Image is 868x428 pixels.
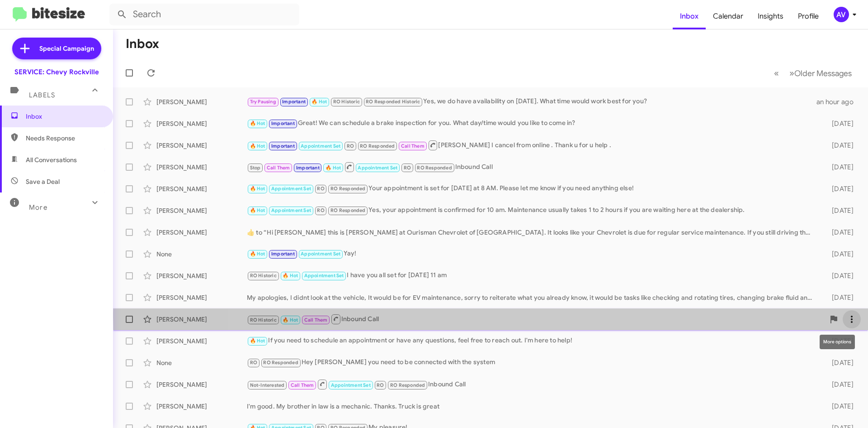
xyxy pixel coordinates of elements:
[817,184,861,193] div: [DATE]
[390,382,425,388] span: RO Responded
[296,165,320,171] span: Important
[29,203,47,212] span: More
[789,67,794,79] span: »
[311,99,327,105] span: 🔥 Hot
[301,251,340,257] span: Appointment Set
[330,207,365,213] span: RO Responded
[250,99,276,105] span: Try Pausing
[817,293,861,302] div: [DATE]
[325,165,341,171] span: 🔥 Hot
[333,99,360,105] span: RO Historic
[156,271,247,280] div: [PERSON_NAME]
[358,165,397,171] span: Appointment Set
[250,186,265,192] span: 🔥 Hot
[271,120,295,126] span: Important
[817,119,861,128] div: [DATE]
[250,382,285,388] span: Not-Interested
[247,118,817,129] div: Great! We can schedule a brake inspection for you. What day/time would you like to come in?
[401,143,425,149] span: Call Them
[817,163,861,172] div: [DATE]
[817,141,861,150] div: [DATE]
[26,155,77,164] span: All Conversations
[271,143,295,149] span: Important
[247,379,817,390] div: Inbound Call
[820,335,855,349] div: More options
[317,186,324,192] span: RO
[247,139,817,151] div: [PERSON_NAME] I cancel from online . Thank u for u help .
[250,360,257,365] span: RO
[791,3,826,29] a: Profile
[366,99,420,105] span: RO Responded Historic
[283,317,298,323] span: 🔥 Hot
[706,3,750,29] a: Calendar
[156,250,247,259] div: None
[794,68,852,78] span: Older Messages
[247,402,817,411] div: I'm good. My brother in law is a mechanic. Thanks. Truck is great
[817,402,861,411] div: [DATE]
[250,317,277,323] span: RO Historic
[250,338,265,344] span: 🔥 Hot
[14,67,99,77] div: SERVICE: Chevy Rockville
[750,3,791,29] a: Insights
[156,337,247,346] div: [PERSON_NAME]
[769,64,857,82] nav: Page navigation example
[247,161,817,173] div: Inbound Call
[109,4,299,25] input: Search
[271,186,311,192] span: Appointment Set
[247,183,817,194] div: Your appointment is set for [DATE] at 8 AM. Please let me know if you need anything else!
[156,228,247,237] div: [PERSON_NAME]
[247,270,817,281] div: I have you all set for [DATE] 11 am
[304,273,344,279] span: Appointment Set
[263,360,298,365] span: RO Responded
[156,358,247,367] div: None
[156,163,247,172] div: [PERSON_NAME]
[250,251,265,257] span: 🔥 Hot
[247,357,817,368] div: Hey [PERSON_NAME] you need to be connected with the system
[817,206,861,215] div: [DATE]
[247,336,817,346] div: If you need to schedule an appointment or have any questions, feel free to reach out. I'm here to...
[816,97,861,106] div: an hour ago
[250,165,261,171] span: Stop
[377,382,384,388] span: RO
[247,205,817,216] div: Yes, your appointment is confirmed for 10 am. Maintenance usually takes 1 to 2 hours if you are w...
[156,206,247,215] div: [PERSON_NAME]
[156,402,247,411] div: [PERSON_NAME]
[417,165,452,171] span: RO Responded
[347,143,354,149] span: RO
[156,293,247,302] div: [PERSON_NAME]
[834,7,849,22] div: AV
[360,143,395,149] span: RO Responded
[156,380,247,389] div: [PERSON_NAME]
[39,44,94,53] span: Special Campaign
[247,96,816,107] div: Yes, we do have availability on [DATE]. What time would work best for you?
[156,141,247,150] div: [PERSON_NAME]
[26,134,103,143] span: Needs Response
[247,228,817,237] div: ​👍​ to “ Hi [PERSON_NAME] this is [PERSON_NAME] at Ourisman Chevrolet of [GEOGRAPHIC_DATA]. It lo...
[250,273,277,279] span: RO Historic
[301,143,340,149] span: Appointment Set
[317,207,324,213] span: RO
[817,358,861,367] div: [DATE]
[826,7,858,22] button: AV
[247,249,817,259] div: Yay!
[331,382,371,388] span: Appointment Set
[817,228,861,237] div: [DATE]
[156,119,247,128] div: [PERSON_NAME]
[12,38,101,59] a: Special Campaign
[769,64,784,82] button: Previous
[673,3,706,29] a: Inbox
[271,251,295,257] span: Important
[156,315,247,324] div: [PERSON_NAME]
[250,143,265,149] span: 🔥 Hot
[267,165,290,171] span: Call Them
[26,112,103,121] span: Inbox
[26,177,60,186] span: Save a Deal
[784,64,857,82] button: Next
[330,186,365,192] span: RO Responded
[817,271,861,280] div: [DATE]
[404,165,411,171] span: RO
[156,97,247,106] div: [PERSON_NAME]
